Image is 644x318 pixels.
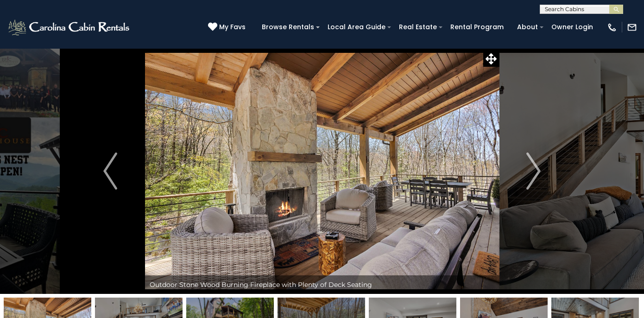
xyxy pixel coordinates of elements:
a: Browse Rentals [257,20,319,34]
a: Local Area Guide [323,20,390,34]
a: Owner Login [547,20,598,34]
a: Real Estate [394,20,442,34]
img: phone-regular-white.png [607,22,617,32]
a: My Favs [208,22,248,32]
a: Rental Program [446,20,508,34]
div: Outdoor Stone Wood Burning Fireplace with Plenty of Deck Seating [145,275,499,294]
img: White-1-2.png [7,18,132,37]
img: arrow [103,153,117,190]
img: arrow [527,153,541,190]
button: Previous [76,48,145,294]
button: Next [499,48,568,294]
a: About [512,20,543,34]
img: mail-regular-white.png [627,22,637,32]
span: My Favs [219,22,246,32]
